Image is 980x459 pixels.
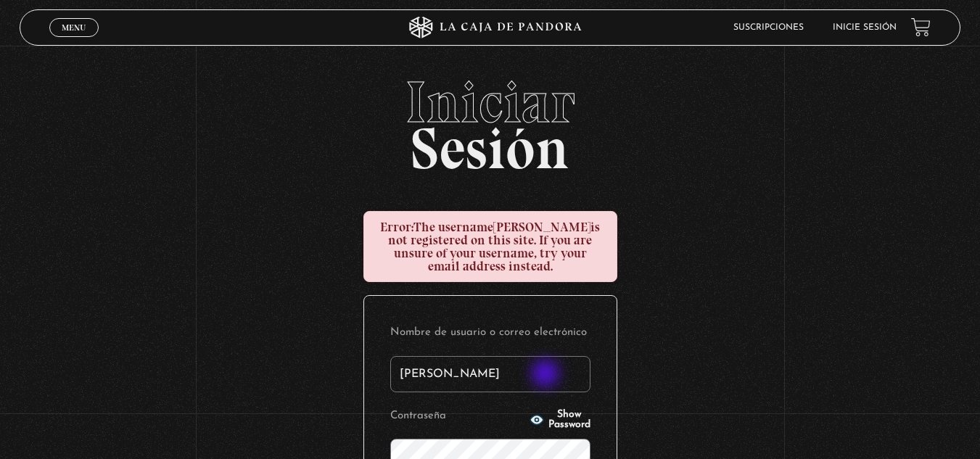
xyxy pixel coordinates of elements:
button: Show Password [530,410,590,430]
span: Menu [62,23,86,32]
span: Cerrar [57,35,91,45]
strong: Error: [380,219,413,235]
strong: [PERSON_NAME] [493,219,590,235]
a: Inicie sesión [833,23,897,32]
a: View your shopping cart [911,17,931,37]
span: Show Password [548,410,590,430]
a: Suscripciones [733,23,804,32]
div: The username is not registered on this site. If you are unsure of your username, try your email a... [363,211,617,282]
label: Contraseña [390,405,525,428]
span: Iniciar [20,73,960,131]
label: Nombre de usuario o correo electrónico [390,322,590,344]
h2: Sesión [20,73,960,166]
